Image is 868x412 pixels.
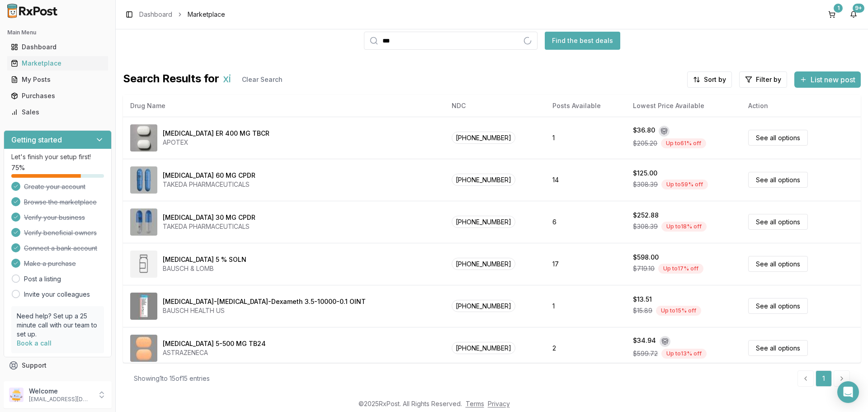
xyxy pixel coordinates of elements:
[452,258,515,270] span: [PHONE_NUMBER]
[134,374,210,383] div: Showing 1 to 15 of 15 entries
[24,228,97,237] span: Verify beneficial owners
[163,297,366,306] div: [MEDICAL_DATA]-[MEDICAL_DATA]-Dexameth 3.5-10000-0.1 OINT
[223,71,231,88] span: xi
[11,91,104,100] div: Purchases
[633,336,656,347] div: $34.94
[11,59,104,68] div: Marketplace
[545,117,626,159] td: 1
[794,76,861,85] a: List new post
[466,400,484,407] a: Terms
[163,138,269,147] div: APOTEX
[9,388,24,402] img: User avatar
[11,43,104,52] div: Dashboard
[24,182,85,191] span: Create your account
[130,293,157,320] img: Neomycin-Polymyxin-Dexameth 3.5-10000-0.1 OINT
[756,75,781,84] span: Filter by
[7,55,108,71] a: Marketplace
[797,370,850,387] nav: pagination
[163,264,246,273] div: BAUSCH & LOMB
[633,180,658,189] span: $308.39
[545,243,626,285] td: 17
[837,381,859,403] div: Open Intercom Messenger
[163,348,266,357] div: ASTRAZENECA
[163,306,366,315] div: BAUSCH HEALTH US
[739,71,787,88] button: Filter by
[11,134,62,145] h3: Getting started
[24,244,97,253] span: Connect a bank account
[658,264,703,274] div: Up to 17 % off
[24,198,97,207] span: Browse the marketplace
[545,201,626,243] td: 6
[452,174,515,186] span: [PHONE_NUMBER]
[748,340,808,356] a: See all options
[661,349,707,359] div: Up to 13 % off
[11,152,104,161] p: Let's finish your setup first!
[163,171,255,180] div: [MEDICAL_DATA] 60 MG CPDR
[163,213,255,222] div: [MEDICAL_DATA] 30 MG CPDR
[4,105,112,119] button: Sales
[139,10,225,19] nav: breadcrumb
[139,10,172,19] a: Dashboard
[235,71,290,88] button: Clear Search
[123,95,444,117] th: Drug Name
[11,108,104,117] div: Sales
[488,400,510,407] a: Privacy
[163,255,246,264] div: [MEDICAL_DATA] 5 % SOLN
[163,129,269,138] div: [MEDICAL_DATA] ER 400 MG TBCR
[545,159,626,201] td: 14
[661,180,708,189] div: Up to 59 % off
[4,89,112,103] button: Purchases
[545,285,626,327] td: 1
[7,29,108,36] h2: Main Menu
[661,138,706,148] div: Up to 61 % off
[7,71,108,88] a: My Posts
[633,211,659,220] div: $252.88
[452,216,515,228] span: [PHONE_NUMBER]
[452,132,515,144] span: [PHONE_NUMBER]
[130,251,157,278] img: Xiidra 5 % SOLN
[834,4,843,13] div: 1
[545,327,626,369] td: 2
[656,306,701,316] div: Up to 15 % off
[633,253,659,262] div: $598.00
[17,339,52,347] a: Book a call
[7,88,108,104] a: Purchases
[626,95,741,117] th: Lowest Price Available
[24,275,61,284] a: Post a listing
[130,124,157,152] img: Pentoxifylline ER 400 MG TBCR
[748,214,808,230] a: See all options
[748,130,808,146] a: See all options
[633,264,655,273] span: $719.10
[452,342,515,354] span: [PHONE_NUMBER]
[748,172,808,188] a: See all options
[741,95,861,117] th: Action
[633,126,655,137] div: $36.80
[29,396,92,403] p: [EMAIL_ADDRESS][DOMAIN_NAME]
[748,256,808,272] a: See all options
[4,374,112,390] button: Feedback
[633,169,657,178] div: $125.00
[748,298,808,314] a: See all options
[24,213,85,222] span: Verify your business
[130,208,157,236] img: Dexilant 30 MG CPDR
[123,71,219,88] span: Search Results for
[7,104,108,120] a: Sales
[24,290,90,299] a: Invite your colleagues
[633,349,658,358] span: $599.72
[7,39,108,55] a: Dashboard
[130,166,157,194] img: Dexilant 60 MG CPDR
[188,10,225,19] span: Marketplace
[825,7,839,22] button: 1
[4,72,112,87] button: My Posts
[163,180,255,189] div: TAKEDA PHARMACEUTICALS
[633,139,657,148] span: $205.20
[29,387,92,396] p: Welcome
[163,339,266,348] div: [MEDICAL_DATA] 5-500 MG TB24
[130,335,157,362] img: Xigduo XR 5-500 MG TB24
[11,75,104,84] div: My Posts
[816,370,832,387] a: 1
[11,163,25,172] span: 75 %
[24,259,76,268] span: Make a purchase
